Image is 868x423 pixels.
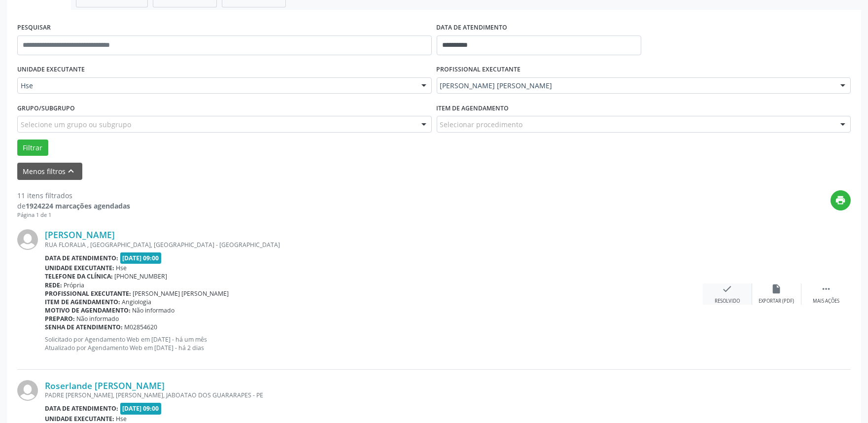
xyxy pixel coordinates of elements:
div: PADRE [PERSON_NAME], [PERSON_NAME], JABOATAO DOS GUARARAPES - PE [45,391,703,399]
b: Unidade executante: [45,415,114,423]
a: Roserlande [PERSON_NAME] [45,380,165,391]
label: Grupo/Subgrupo [17,101,75,116]
p: Solicitado por Agendamento Web em [DATE] - há um mês Atualizado por Agendamento Web em [DATE] - h... [45,335,703,352]
div: Exportar (PDF) [759,298,795,305]
label: DATA DE ATENDIMENTO [437,20,508,35]
span: [DATE] 09:00 [120,252,162,264]
span: [PHONE_NUMBER] [115,272,168,281]
b: Senha de atendimento: [45,323,123,331]
span: [PERSON_NAME] [PERSON_NAME] [133,289,229,298]
b: Motivo de agendamento: [45,306,131,315]
i:  [821,283,832,294]
strong: 1924224 marcações agendadas [26,201,130,211]
button: Menos filtroskeyboard_arrow_up [17,163,82,180]
div: RUA FLORALIA , [GEOGRAPHIC_DATA], [GEOGRAPHIC_DATA] - [GEOGRAPHIC_DATA] [45,241,703,249]
b: Telefone da clínica: [45,272,113,281]
i: print [835,195,846,206]
a: [PERSON_NAME] [45,229,115,240]
span: Própria [64,281,85,289]
div: Resolvido [715,298,740,305]
b: Item de agendamento: [45,298,120,306]
label: PROFISSIONAL EXECUTANTE [437,62,521,77]
span: [DATE] 09:00 [120,403,162,414]
b: Data de atendimento: [45,404,118,413]
label: Item de agendamento [437,101,509,116]
span: Selecionar procedimento [440,119,523,130]
span: Não informado [133,306,175,315]
b: Data de atendimento: [45,254,118,262]
img: img [17,380,38,401]
b: Profissional executante: [45,289,131,298]
label: PESQUISAR [17,20,51,35]
img: img [17,229,38,250]
label: UNIDADE EXECUTANTE [17,62,85,77]
span: Hse [21,81,412,91]
div: 11 itens filtrados [17,190,130,201]
span: Hse [116,415,127,423]
span: Selecione um grupo ou subgrupo [21,119,131,130]
i: keyboard_arrow_up [66,166,77,176]
b: Rede: [45,281,62,289]
span: Não informado [77,315,119,323]
i: insert_drive_file [771,283,782,294]
span: [PERSON_NAME] [PERSON_NAME] [440,81,831,91]
div: Página 1 de 1 [17,211,130,219]
b: Unidade executante: [45,264,114,272]
span: M02854620 [125,323,158,331]
button: Filtrar [17,140,48,156]
button: print [831,190,851,211]
div: de [17,201,130,211]
div: Mais ações [813,298,839,305]
b: Preparo: [45,315,75,323]
span: Hse [116,264,127,272]
i: check [722,283,733,294]
span: Angiologia [122,298,152,306]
